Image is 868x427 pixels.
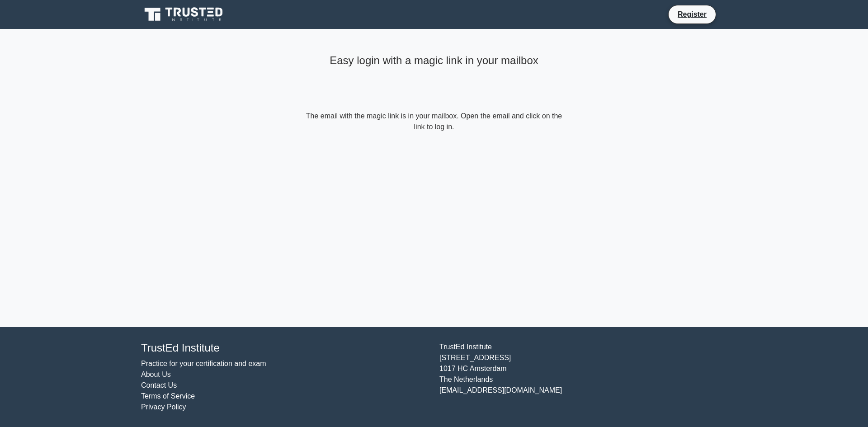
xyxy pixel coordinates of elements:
[672,9,712,20] a: Register
[304,111,564,132] form: The email with the magic link is in your mailbox. Open the email and click on the link to log in.
[434,342,732,413] div: TrustEd Institute [STREET_ADDRESS] 1017 HC Amsterdam The Netherlands [EMAIL_ADDRESS][DOMAIN_NAME]
[141,360,266,367] a: Practice for your certification and exam
[141,371,171,378] a: About Us
[141,381,177,389] a: Contact Us
[141,403,186,411] a: Privacy Policy
[304,54,564,67] h4: Easy login with a magic link in your mailbox
[141,342,429,355] h4: TrustEd Institute
[141,392,195,400] a: Terms of Service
